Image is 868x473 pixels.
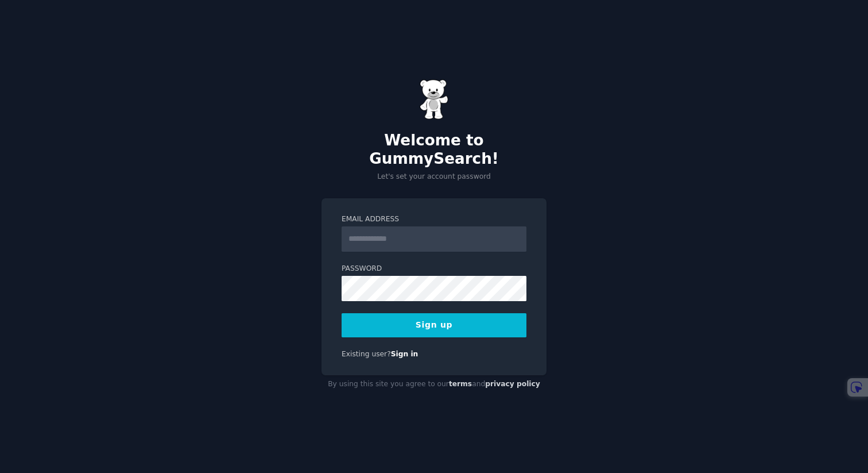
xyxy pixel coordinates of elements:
[342,313,526,337] button: Sign up
[449,380,472,388] a: terms
[342,350,391,358] span: Existing user?
[342,214,526,225] label: Email Address
[342,264,526,274] label: Password
[321,132,547,168] h2: Welcome to GummySearch!
[391,350,418,358] a: Sign in
[321,375,547,394] div: By using this site you agree to our and
[485,380,540,388] a: privacy policy
[420,79,448,120] img: Gummy Bear
[321,172,547,182] p: Let's set your account password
